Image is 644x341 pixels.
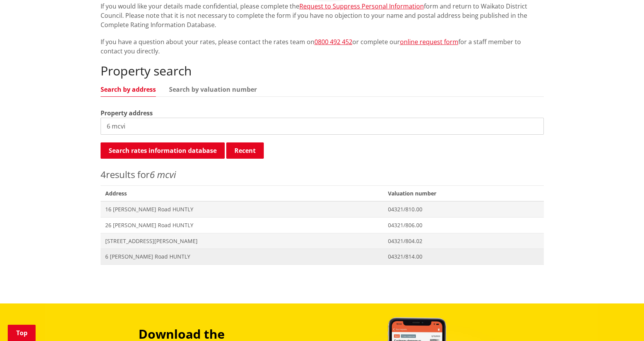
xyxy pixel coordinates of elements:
[299,2,424,10] a: Request to Suppress Personal Information
[105,206,379,213] span: 16 [PERSON_NAME] Road HUNTLY
[101,168,544,182] p: results for
[101,37,544,56] p: If you have a question about your rates, please contact the rates team on or complete our for a s...
[169,86,257,93] a: Search by valuation number
[101,142,225,159] button: Search rates information database
[150,168,176,181] em: 6 mcvi
[388,206,539,213] span: 04321/810.00
[101,108,153,118] label: Property address
[101,233,544,249] a: [STREET_ADDRESS][PERSON_NAME] 04321/804.02
[226,142,264,159] button: Recent
[101,185,384,201] span: Address
[608,308,636,336] iframe: Messenger Launcher
[101,118,544,135] input: e.g. Duke Street NGARUAWAHIA
[101,86,156,93] a: Search by address
[388,221,539,229] span: 04321/806.00
[101,217,544,233] a: 26 [PERSON_NAME] Road HUNTLY 04321/806.00
[8,325,36,341] a: Top
[105,237,379,245] span: [STREET_ADDRESS][PERSON_NAME]
[388,237,539,245] span: 04321/804.02
[383,185,543,201] span: Valuation number
[314,38,352,46] a: 0800 492 452
[101,2,544,29] p: If you would like your details made confidential, please complete the form and return to Waikato ...
[388,253,539,260] span: 04321/814.00
[400,38,458,46] a: online request form
[101,168,106,181] span: 4
[105,221,379,229] span: 26 [PERSON_NAME] Road HUNTLY
[105,253,379,260] span: 6 [PERSON_NAME] Road HUNTLY
[101,201,544,217] a: 16 [PERSON_NAME] Road HUNTLY 04321/810.00
[101,249,544,265] a: 6 [PERSON_NAME] Road HUNTLY 04321/814.00
[101,63,544,78] h2: Property search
